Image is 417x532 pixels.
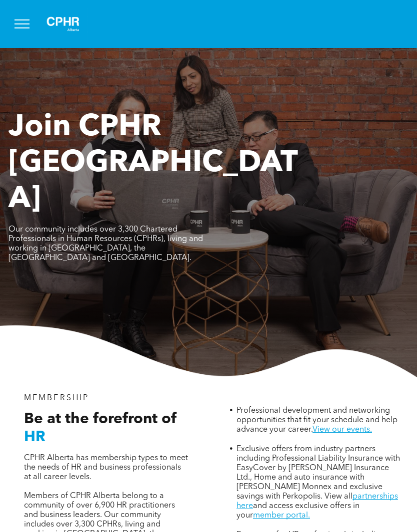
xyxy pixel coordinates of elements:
button: menu [9,11,35,37]
span: Be at the forefront of [24,412,177,427]
a: partnerships here [236,493,398,510]
span: and access exclusive offers in your [236,502,359,520]
span: MEMBERSHIP [24,394,89,402]
span: Exclusive offers from industry partners including Professional Liability Insurance with EasyCover... [236,445,400,501]
span: Our community includes over 3,300 Chartered Professionals in Human Resources (CPHRs), living and ... [8,226,203,262]
a: View our events. [312,426,372,434]
span: Professional development and networking opportunities that fit your schedule and help advance you... [236,407,397,434]
a: member portal. [253,512,310,520]
span: HR [24,430,45,445]
img: A white background with a few lines on it [38,8,88,40]
span: CPHR Alberta has membership types to meet the needs of HR and business professionals at all caree... [24,454,188,481]
span: Join CPHR [GEOGRAPHIC_DATA] [8,113,298,215]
